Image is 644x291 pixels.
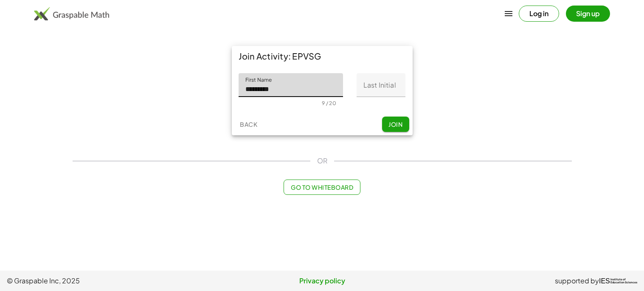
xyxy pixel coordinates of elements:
[240,120,257,128] span: Back
[232,46,413,66] div: Join Activity: EPVSG
[599,277,610,285] span: IES
[322,100,336,106] div: 9 / 20
[217,276,427,286] a: Privacy policy
[235,117,262,132] button: Back
[284,180,360,195] button: Go to Whiteboard
[291,183,353,191] span: Go to Whiteboard
[7,276,217,286] span: © Graspable Inc, 2025
[388,120,402,128] span: Join
[519,6,559,22] button: Log in
[610,278,637,284] span: Institute of Education Sciences
[566,6,610,22] button: Sign up
[599,276,637,286] a: IESInstitute ofEducation Sciences
[317,156,327,166] span: OR
[555,276,599,286] span: supported by
[382,117,409,132] button: Join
